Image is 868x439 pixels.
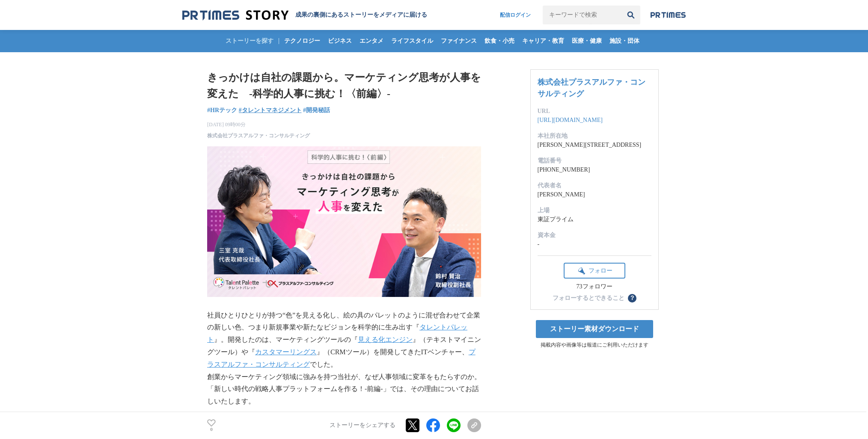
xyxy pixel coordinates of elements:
a: 配信ログイン [491,6,539,24]
span: ライフスタイル [388,37,437,45]
a: カスタマーリングス [255,348,317,356]
span: テクノロジー [281,37,324,45]
a: 株式会社プラスアルファ・コンサルティング [538,78,645,98]
a: ビジネス [324,30,355,52]
a: #開発秘話 [303,106,330,115]
span: 医療・健康 [568,37,605,45]
div: フォローするとできること [553,295,624,301]
a: テクノロジー [281,30,324,52]
dd: [PERSON_NAME][STREET_ADDRESS] [538,140,651,149]
a: キャリア・教育 [519,30,568,52]
button: 検索 [621,6,640,24]
a: ライフスタイル [388,30,437,52]
dt: 本社所在地 [538,131,651,140]
dd: 東証プライム [538,215,651,224]
span: ファイナンス [437,37,480,45]
a: 見える化エンジン [358,336,413,343]
p: 0 [207,427,216,432]
dd: [PHONE_NUMBER] [538,165,651,174]
a: プラスアルファ・コンサルティング [207,348,476,368]
p: ストーリーをシェアする [330,422,395,430]
a: #タレントマネジメント [239,106,302,115]
h2: 成果の裏側にあるストーリーをメディアに届ける [295,11,427,19]
dt: 上場 [538,206,651,215]
a: 施設・団体 [606,30,643,52]
a: 成果の裏側にあるストーリーをメディアに届ける 成果の裏側にあるストーリーをメディアに届ける [182,9,427,21]
a: 飲食・小売 [481,30,518,52]
span: #開発秘話 [303,107,330,114]
span: ビジネス [324,37,355,45]
dt: URL [538,107,651,116]
a: 株式会社プラスアルファ・コンサルティング [207,132,310,139]
p: 掲載内容や画像等は報道にご利用いただけます [530,341,659,349]
img: thumbnail_041749a0-d5f7-11ea-b674-4b9a62a83414.jpg [207,146,481,297]
button: ？ [628,294,636,303]
div: 73フォロワー [564,283,625,291]
a: ストーリー素材ダウンロード [536,320,653,338]
a: #HRテック [207,106,237,115]
dt: 代表者名 [538,181,651,190]
img: 成果の裏側にあるストーリーをメディアに届ける [182,9,288,21]
img: prtimes [651,12,686,18]
span: ？ [629,295,635,301]
span: キャリア・教育 [519,37,568,45]
dd: [PERSON_NAME] [538,190,651,199]
input: キーワードで検索 [543,6,621,24]
p: 社員ひとりひとりが持つ“色”を見える化し、絵の具のパレットのように混ぜ合わせて企業の新しい色、つまり新規事業や新たなビジョンを科学的に生み出す『 』。開発したのは、マーケティングツールの『 』（... [207,309,481,371]
span: エンタメ [356,37,387,45]
a: [URL][DOMAIN_NAME] [538,117,603,123]
a: エンタメ [356,30,387,52]
a: ファイナンス [437,30,480,52]
span: #HRテック [207,107,237,114]
dd: - [538,240,651,249]
span: [DATE] 09時00分 [207,121,310,128]
dt: 電話番号 [538,156,651,165]
span: 飲食・小売 [481,37,518,45]
dt: 資本金 [538,231,651,240]
a: 医療・健康 [568,30,605,52]
h1: きっかけは自社の課題から。マーケティング思考が人事を変えた -科学的人事に挑む！〈前編〉- [207,69,481,102]
p: 創業からマーケティング領域に強みを持つ当社が、なぜ人事領域に変革をもたらすのか。「新しい時代の戦略人事プラットフォームを作る！-前編-」では、その理由についてお話しいたします。 [207,371,481,408]
span: #タレントマネジメント [239,107,302,114]
span: 施設・団体 [606,37,643,45]
button: フォロー [564,263,625,279]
